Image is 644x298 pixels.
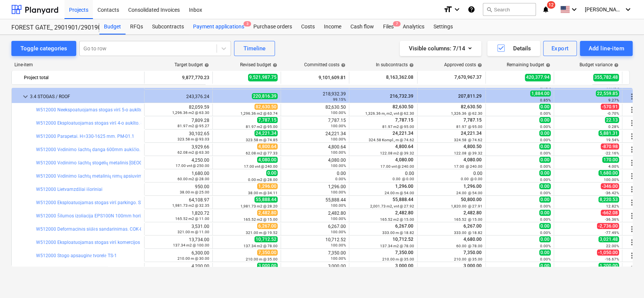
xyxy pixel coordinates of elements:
div: Target budget [174,62,209,67]
div: 950.00 [148,184,209,195]
small: 0.00% [540,257,551,261]
span: -1,050.00 [597,250,619,256]
a: Purchase orders [249,19,297,34]
span: 3,021.48 [598,236,619,242]
button: Export [543,41,577,56]
span: 4,080.00 [463,157,482,162]
small: 0.00% [540,111,551,115]
i: format_size [443,5,452,14]
span: 2,482.80 [257,210,278,216]
span: help [476,63,482,67]
small: 17.00 vnt @ 240.00 [380,164,414,169]
span: 55,888.44 [254,197,278,203]
span: 4,800.50 [463,144,482,149]
i: keyboard_arrow_down [452,5,462,14]
span: More actions [627,185,636,194]
span: -570.91 [601,104,619,110]
i: keyboard_arrow_down [570,5,579,14]
div: Budget variance [580,62,619,67]
small: 323.58 m @ 74.85 [246,138,278,142]
span: 207,811.29 [457,94,482,99]
span: 1,200.00 [598,263,619,269]
div: 0.00 [421,171,482,181]
span: More actions [627,73,636,82]
span: 4,080.00 [394,157,414,162]
span: 10,712.52 [392,237,414,242]
span: More actions [627,145,636,154]
a: Settings [429,19,457,34]
a: W512000 Vėdinimo šachtų danga 600mm aukščio. Oį-01.1 [36,147,156,152]
span: 82,630.50 [254,104,278,110]
small: 100.00% [331,217,346,221]
span: 0.00 [539,170,551,176]
span: 0.00 [539,144,551,150]
div: 243,376.24 [148,94,209,99]
div: Remaining budget [507,62,550,67]
span: 8,163,362.08 [385,74,414,81]
small: 0.00% [540,164,551,169]
div: Line-item [11,62,144,67]
small: 0.00 @ 0.00 [461,177,482,181]
div: Subcontracts [148,19,188,34]
small: 100.00% [331,111,346,115]
span: 4,680.00 [463,237,482,242]
small: 0.00 @ 0.00 [393,177,414,181]
span: keyboard_arrow_down [21,92,30,101]
span: [PERSON_NAME] [585,6,623,12]
span: 1,296.00 [257,183,278,189]
span: 4,800.64 [257,144,278,150]
div: 4,800.64 [284,144,346,155]
a: W512000 Deformacinės siūlės sandarinimas. COK-02.7.0 [36,226,153,232]
span: 22.13 [605,117,619,123]
small: 122.08 m2 @ 39.32 [380,151,414,155]
span: 1,296.00 [463,184,482,189]
small: 99.15% [333,97,346,101]
span: 0.00 [539,104,551,110]
span: help [613,63,619,67]
a: W512000 Stogo apsauginė tvorelė TS-1 [36,253,117,258]
span: 7 [393,21,401,27]
div: 3,929.66 [148,144,209,155]
a: Costs [297,19,319,34]
span: 1,680.00 [598,170,619,176]
small: -22.16% [605,151,619,155]
div: Income [319,19,346,34]
button: Search [483,3,536,16]
small: 100.00% [331,243,346,247]
span: 0.00 [266,170,278,176]
small: 62.08 m2 @ 63.30 [177,150,209,154]
small: 0.00% [540,217,551,222]
span: 3,000.00 [463,263,482,268]
div: Analytics [398,19,429,34]
span: 5,881.31 [598,130,619,136]
small: 100.00% [331,230,346,234]
span: 355,782.48 [593,74,619,81]
small: 333.00 @ 18.82 [454,231,482,235]
span: 7,350.00 [257,250,278,256]
span: 170.00 [602,157,619,163]
a: W512000 Šilumos izoliacija EPS100N 100mm horizontaliai virš perdangos prie sienos, L=1,5m. COK-02... [36,213,255,218]
a: W512000 Vėdinimo šachtų metalinių rėmų apsiuvimas [36,173,147,179]
div: Payment applications [188,19,249,34]
span: More actions [627,119,636,128]
span: 7,350.00 [394,250,414,255]
span: 420,377.94 [525,74,551,81]
small: 60.00 m2 @ 28.00 [177,177,209,181]
span: 0.00 [539,130,551,136]
span: 220,816.39 [252,93,278,99]
i: keyboard_arrow_down [624,5,633,14]
span: 82,630.50 [460,104,482,109]
div: RFQs [126,19,148,34]
div: 24,221.34 [284,131,346,142]
span: 2,482.80 [463,210,482,215]
a: Payment applications3 [188,19,249,34]
span: 50,800.00 [460,197,482,202]
a: W512000 Parapetai. H=330-1625 mm. PM-01.1 [36,134,134,139]
small: -36.42% [605,191,619,195]
small: 0.85% [540,98,551,102]
span: 3,000.00 [394,263,414,268]
small: 100.00% [604,178,619,182]
small: 321.00 m @ 19.52 [246,231,278,235]
i: Knowledge base [468,5,475,14]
